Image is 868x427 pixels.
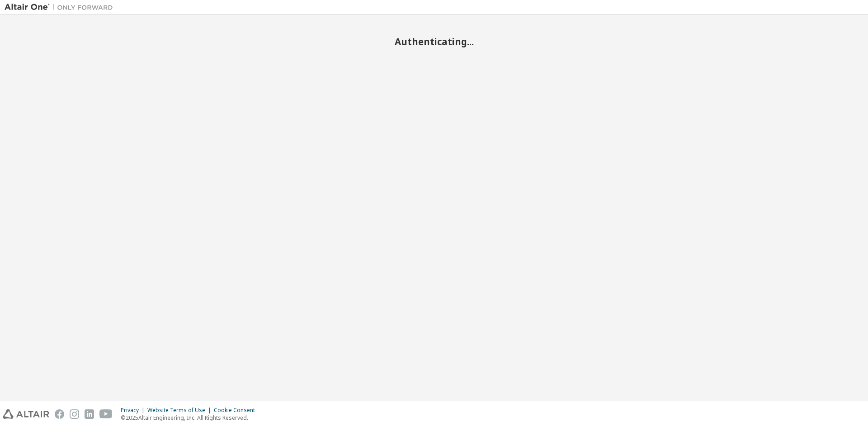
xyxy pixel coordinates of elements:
[3,409,49,419] img: altair_logo.svg
[121,414,260,422] p: © 2025 Altair Engineering, Inc. All Rights Reserved.
[214,407,260,414] div: Cookie Consent
[121,407,147,414] div: Privacy
[147,407,214,414] div: Website Terms of Use
[5,3,118,12] img: Altair One
[5,36,863,47] h2: Authenticating...
[55,409,64,419] img: facebook.svg
[70,409,79,419] img: instagram.svg
[85,409,94,419] img: linkedin.svg
[99,409,113,419] img: youtube.svg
